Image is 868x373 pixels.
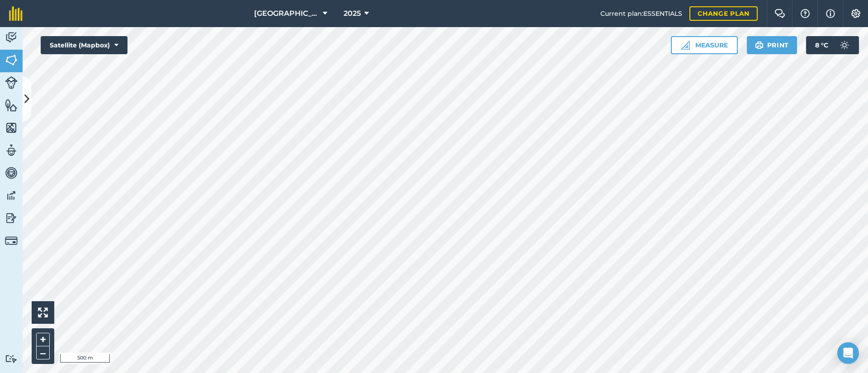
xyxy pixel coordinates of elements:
button: 8 °C [806,36,859,54]
img: A cog icon [850,9,861,18]
span: [GEOGRAPHIC_DATA] Farming [254,8,319,19]
img: svg+xml;base64,PHN2ZyB4bWxucz0iaHR0cDovL3d3dy53My5vcmcvMjAwMC9zdmciIHdpZHRoPSI1NiIgaGVpZ2h0PSI2MC... [5,121,18,135]
img: svg+xml;base64,PD94bWwgdmVyc2lvbj0iMS4wIiBlbmNvZGluZz0idXRmLTgiPz4KPCEtLSBHZW5lcmF0b3I6IEFkb2JlIE... [5,189,18,202]
img: svg+xml;base64,PHN2ZyB4bWxucz0iaHR0cDovL3d3dy53My5vcmcvMjAwMC9zdmciIHdpZHRoPSI1NiIgaGVpZ2h0PSI2MC... [5,53,18,67]
img: fieldmargin Logo [9,6,23,21]
img: A question mark icon [800,9,811,18]
button: Print [747,36,797,54]
img: svg+xml;base64,PHN2ZyB4bWxucz0iaHR0cDovL3d3dy53My5vcmcvMjAwMC9zdmciIHdpZHRoPSIxOSIgaGVpZ2h0PSIyNC... [755,40,764,51]
img: svg+xml;base64,PD94bWwgdmVyc2lvbj0iMS4wIiBlbmNvZGluZz0idXRmLTgiPz4KPCEtLSBHZW5lcmF0b3I6IEFkb2JlIE... [5,76,18,89]
div: Open Intercom Messenger [837,342,859,364]
span: Current plan : ESSENTIALS [600,9,682,19]
img: svg+xml;base64,PD94bWwgdmVyc2lvbj0iMS4wIiBlbmNvZGluZz0idXRmLTgiPz4KPCEtLSBHZW5lcmF0b3I6IEFkb2JlIE... [5,234,18,247]
span: 2025 [344,8,361,19]
img: svg+xml;base64,PD94bWwgdmVyc2lvbj0iMS4wIiBlbmNvZGluZz0idXRmLTgiPz4KPCEtLSBHZW5lcmF0b3I6IEFkb2JlIE... [5,144,18,157]
button: + [36,333,50,346]
img: svg+xml;base64,PD94bWwgdmVyc2lvbj0iMS4wIiBlbmNvZGluZz0idXRmLTgiPz4KPCEtLSBHZW5lcmF0b3I6IEFkb2JlIE... [5,211,18,225]
img: svg+xml;base64,PHN2ZyB4bWxucz0iaHR0cDovL3d3dy53My5vcmcvMjAwMC9zdmciIHdpZHRoPSI1NiIgaGVpZ2h0PSI2MC... [5,98,18,112]
img: svg+xml;base64,PHN2ZyB4bWxucz0iaHR0cDovL3d3dy53My5vcmcvMjAwMC9zdmciIHdpZHRoPSIxNyIgaGVpZ2h0PSIxNy... [826,8,835,19]
img: Ruler icon [681,41,690,50]
button: – [36,346,50,359]
img: svg+xml;base64,PD94bWwgdmVyc2lvbj0iMS4wIiBlbmNvZGluZz0idXRmLTgiPz4KPCEtLSBHZW5lcmF0b3I6IEFkb2JlIE... [835,36,854,54]
img: svg+xml;base64,PD94bWwgdmVyc2lvbj0iMS4wIiBlbmNvZGluZz0idXRmLTgiPz4KPCEtLSBHZW5lcmF0b3I6IEFkb2JlIE... [5,31,18,44]
button: Measure [671,36,738,54]
img: Four arrows, one pointing top left, one top right, one bottom right and the last bottom left [38,308,48,317]
img: svg+xml;base64,PD94bWwgdmVyc2lvbj0iMS4wIiBlbmNvZGluZz0idXRmLTgiPz4KPCEtLSBHZW5lcmF0b3I6IEFkb2JlIE... [5,354,18,363]
img: Two speech bubbles overlapping with the left bubble in the forefront [774,9,785,18]
a: Change plan [689,6,758,21]
img: svg+xml;base64,PD94bWwgdmVyc2lvbj0iMS4wIiBlbmNvZGluZz0idXRmLTgiPz4KPCEtLSBHZW5lcmF0b3I6IEFkb2JlIE... [5,166,18,180]
button: Satellite (Mapbox) [41,36,127,54]
span: 8 ° C [815,36,828,54]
